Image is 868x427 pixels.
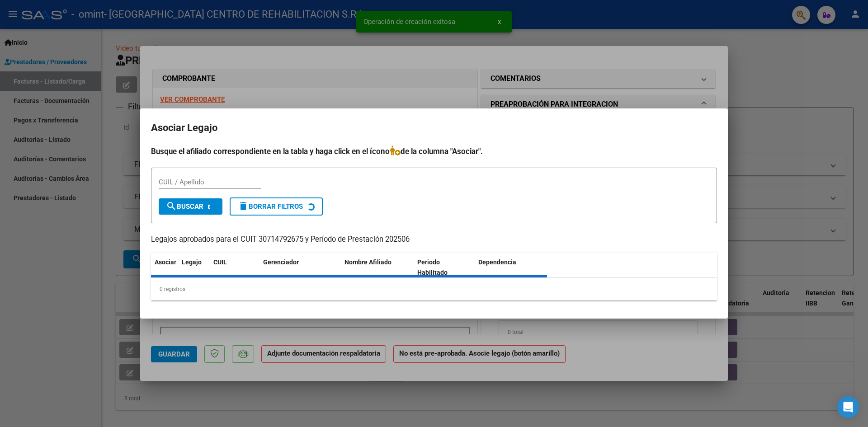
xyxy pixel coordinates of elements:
span: Legajo [182,258,202,266]
datatable-header-cell: CUIL [210,253,259,282]
datatable-header-cell: Nombre Afiliado [341,253,414,282]
span: Asociar [155,258,176,266]
button: Borrar Filtros [230,197,323,216]
datatable-header-cell: Legajo [178,253,210,282]
span: CUIL [213,258,227,266]
datatable-header-cell: Periodo Habilitado [414,253,475,282]
div: Open Intercom Messenger [837,396,859,418]
button: Buscar [159,198,222,215]
datatable-header-cell: Gerenciador [259,253,341,282]
span: Borrar Filtros [238,202,303,211]
span: Dependencia [478,258,516,266]
span: Buscar [166,202,203,211]
h4: Busque el afiliado correspondiente en la tabla y haga click en el ícono de la columna "Asociar". [151,145,717,157]
span: Periodo Habilitado [417,258,448,276]
div: 0 registros [151,278,717,300]
p: Legajos aprobados para el CUIT 30714792675 y Período de Prestación 202506 [151,234,717,245]
h2: Asociar Legajo [151,119,717,136]
mat-icon: search [166,201,177,211]
mat-icon: delete [238,201,249,211]
span: Nombre Afiliado [344,258,392,266]
datatable-header-cell: Dependencia [475,253,547,282]
span: Gerenciador [263,258,299,266]
datatable-header-cell: Asociar [151,253,178,282]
